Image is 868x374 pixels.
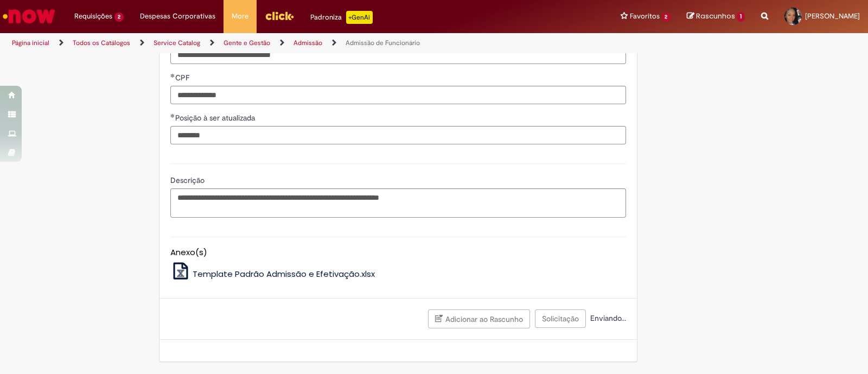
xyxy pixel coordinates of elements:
[293,39,322,47] a: Admissão
[170,248,626,257] h5: Anexo(s)
[175,73,192,83] span: CPF
[114,12,124,22] span: 2
[662,12,671,22] span: 2
[175,113,257,123] span: Posição à ser atualizada
[193,268,375,280] span: Template Padrão Admissão e Efetivação.xlsx
[805,11,860,21] span: [PERSON_NAME]
[737,12,745,22] span: 1
[265,8,294,24] img: click_logo_yellow_360x200.png
[170,268,375,280] a: Template Padrão Admissão e Efetivação.xlsx
[696,11,735,21] span: Rascunhos
[1,5,57,27] img: ServiceNow
[74,11,112,22] span: Requisições
[687,11,745,22] a: Rascunhos
[170,113,175,118] span: Obrigatório Preenchido
[232,11,248,22] span: More
[588,313,626,323] span: Enviando...
[8,33,571,53] ul: Trilhas de página
[73,39,130,47] a: Todos os Catálogos
[224,39,270,47] a: Gente e Gestão
[630,11,660,22] span: Favoritos
[170,46,626,64] input: Nome do Candidato
[170,126,626,144] input: Posição à ser atualizada
[170,188,626,218] textarea: Descrição
[170,86,626,104] input: CPF
[12,39,49,47] a: Página inicial
[170,73,175,78] span: Obrigatório Preenchido
[154,39,200,47] a: Service Catalog
[346,39,420,47] a: Admissão de Funcionário
[346,11,373,24] p: +GenAi
[170,175,207,185] span: Descrição
[310,11,373,24] div: Padroniza
[140,11,215,22] span: Despesas Corporativas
